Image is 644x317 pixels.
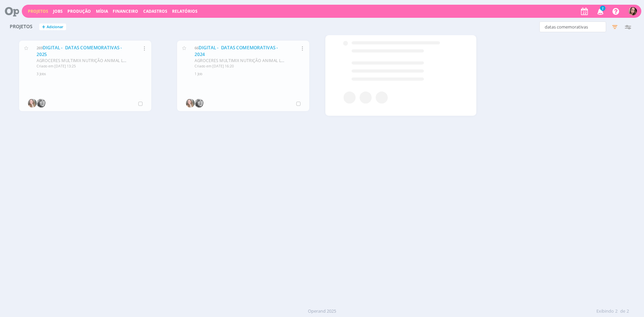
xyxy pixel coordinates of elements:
button: Cadastros [141,9,169,14]
button: T [628,5,637,17]
button: Produção [65,9,93,14]
img: T [629,7,637,15]
a: Jobs [53,8,63,14]
button: Financeiro [111,9,140,14]
button: Mídia [94,9,110,14]
span: Cadastros [143,8,167,14]
a: Projetos [28,8,48,14]
a: Produção [67,8,91,14]
span: Adicionar [47,25,63,29]
button: +Adicionar [39,23,66,31]
button: 2 [593,5,607,17]
button: Relatórios [170,9,200,14]
span: Projetos [10,24,33,30]
button: Jobs [51,9,65,14]
a: Mídia [96,8,108,14]
span: + [42,23,45,31]
button: Projetos [26,9,50,14]
a: Relatórios [172,8,198,14]
a: Financeiro [113,8,138,14]
input: Busca [539,21,606,32]
span: 2 [600,6,605,11]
